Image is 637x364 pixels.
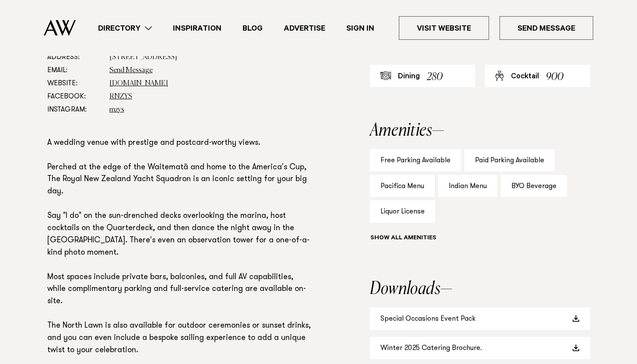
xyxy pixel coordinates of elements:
a: Send Message [109,67,153,74]
div: 280 [427,69,443,85]
div: Indian Menu [438,175,497,197]
h2: Downloads [370,280,590,298]
dt: Email: [47,64,102,77]
div: Liquor License [370,200,435,223]
img: Auckland Weddings Logo [44,20,76,36]
dd: [STREET_ADDRESS] [109,51,313,64]
div: BYO Beverage [501,175,567,197]
a: Visit Website [399,16,489,40]
a: Send Message [500,16,593,40]
dt: Instagram: [47,103,102,116]
a: Sign In [336,22,385,34]
div: Pacifica Menu [370,175,435,197]
div: Dining [398,72,420,82]
dt: Address: [47,51,102,64]
a: Directory [88,22,162,34]
a: Advertise [273,22,336,34]
a: RNZYS [109,93,132,100]
a: [DOMAIN_NAME] [109,80,168,87]
a: Blog [232,22,273,34]
h2: Amenities [370,122,590,140]
a: Winter 2025 Catering Brochure. [370,337,590,359]
div: Paid Parking Available [465,149,555,171]
div: Cocktail [511,72,539,82]
a: Special Occasions Event Pack [370,308,590,330]
a: rnzys [109,106,124,113]
div: Free Parking Available [370,149,461,171]
dt: Facebook: [47,90,102,103]
div: 900 [546,69,563,85]
dt: Website: [47,77,102,90]
a: Inspiration [162,22,232,34]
